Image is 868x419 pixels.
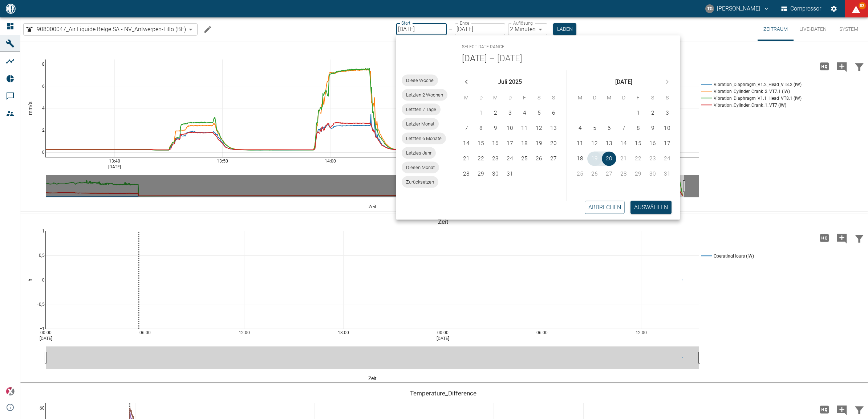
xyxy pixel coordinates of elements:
[547,90,560,105] span: Sonntag
[401,20,410,26] label: Start
[488,121,503,136] button: 9
[587,136,602,151] button: 12
[588,90,601,105] span: Dienstag
[513,20,533,26] label: Auflösung
[402,149,436,157] span: Letztes Jahr
[859,2,866,9] span: 82
[532,136,546,151] button: 19
[402,164,439,171] span: Diesen Monat
[632,90,645,105] span: Freitag
[489,90,502,105] span: Mittwoch
[827,2,840,15] button: Einstellungen
[704,2,771,15] button: thomas.gregoir@neuman-esser.com
[851,400,868,419] button: Daten filtern
[645,136,660,151] button: 16
[462,41,504,53] span: Select date range
[602,136,616,151] button: 13
[517,152,532,166] button: 25
[459,167,474,181] button: 28
[5,4,16,13] img: logo
[459,136,474,151] button: 14
[517,121,532,136] button: 11
[402,118,439,130] div: Letzter Monat
[449,25,453,33] p: –
[402,74,438,86] div: Diese Woche
[833,229,851,247] button: Kommentar hinzufügen
[587,121,602,136] button: 5
[705,4,714,13] div: TG
[503,121,517,136] button: 10
[474,90,487,105] span: Dienstag
[402,106,441,113] span: Letzten 7 Tage
[573,152,587,166] button: 18
[780,2,823,15] button: Compressor
[518,90,531,105] span: Freitag
[503,152,517,166] button: 24
[503,106,517,120] button: 3
[517,106,532,120] button: 4
[474,136,488,151] button: 15
[816,406,833,412] span: Hohe Auflösung
[488,106,503,120] button: 2
[616,121,631,136] button: 7
[646,90,659,105] span: Samstag
[660,121,674,136] button: 10
[851,229,868,247] button: Daten filtern
[645,106,660,120] button: 2
[402,120,439,128] span: Letzter Monat
[615,77,632,87] span: [DATE]
[402,103,441,115] div: Letzten 7 Tage
[402,147,436,159] div: Letztes Jahr
[402,178,438,186] span: Zurücksetzen
[402,135,446,142] span: Letzten 6 Monate
[402,77,438,84] span: Diese Woche
[816,62,833,69] span: Hohe Auflösung
[851,57,868,76] button: Daten filtern
[631,106,645,120] button: 1
[474,106,488,120] button: 1
[587,152,602,166] button: 19
[602,152,616,166] button: 20
[459,152,474,166] button: 21
[455,23,505,35] input: DD.MM.YYYY
[488,136,503,151] button: 16
[645,121,660,136] button: 9
[517,136,532,151] button: 18
[459,121,474,136] button: 7
[474,152,488,166] button: 22
[460,20,469,26] label: Ende
[602,121,616,136] button: 6
[585,201,625,214] button: Abbrechen
[503,136,517,151] button: 17
[546,136,561,151] button: 20
[603,90,616,105] span: Mittwoch
[474,167,488,181] button: 29
[402,89,447,100] div: Letzten 2 Wochen
[200,22,215,37] button: Machine bearbeiten
[532,152,546,166] button: 26
[816,234,833,241] span: Hohe Auflösung
[497,53,522,64] button: [DATE]
[832,17,865,41] button: System
[503,167,517,181] button: 31
[546,121,561,136] button: 13
[474,121,488,136] button: 8
[498,77,522,87] span: Juli 2025
[661,90,674,105] span: Sonntag
[660,106,674,120] button: 3
[402,91,447,99] span: Letzten 2 Wochen
[462,53,487,64] button: [DATE]
[546,106,561,120] button: 6
[402,176,438,188] div: Zurücksetzen
[553,23,576,35] button: Laden
[503,90,516,105] span: Donnerstag
[402,132,446,144] div: Letzten 6 Monate
[396,23,447,35] input: DD.MM.YYYY
[794,17,832,41] button: Live-Daten
[459,74,474,89] button: Previous month
[573,121,587,136] button: 4
[402,161,439,173] div: Diesen Monat
[532,106,546,120] button: 5
[631,136,645,151] button: 15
